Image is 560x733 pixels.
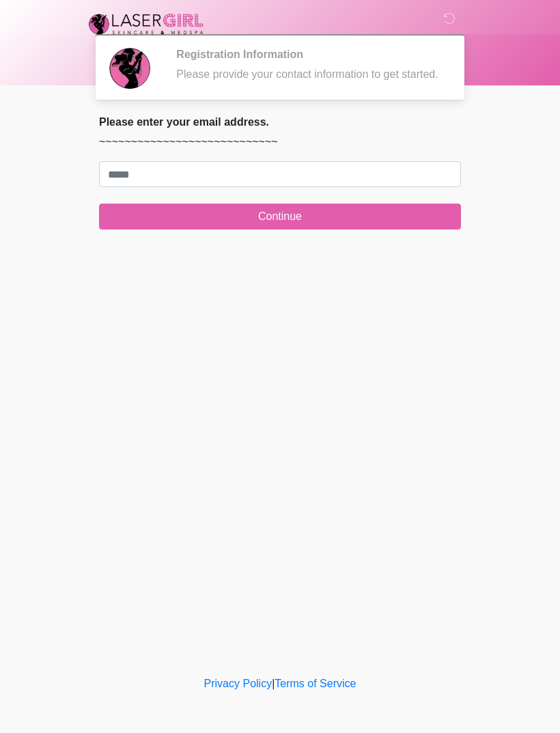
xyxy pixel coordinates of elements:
h2: Registration Information [176,48,440,61]
h2: Please enter your email address. [99,115,461,128]
a: | [272,678,275,689]
button: Continue [99,204,461,230]
a: Terms of Service [275,678,356,689]
img: Laser Girl Med Spa LLC Logo [85,10,207,38]
a: Privacy Policy [204,678,272,689]
p: ~~~~~~~~~~~~~~~~~~~~~~~~~~~~ [99,134,461,150]
img: Agent Avatar [109,48,150,89]
div: Please provide your contact information to get started. [176,66,440,83]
